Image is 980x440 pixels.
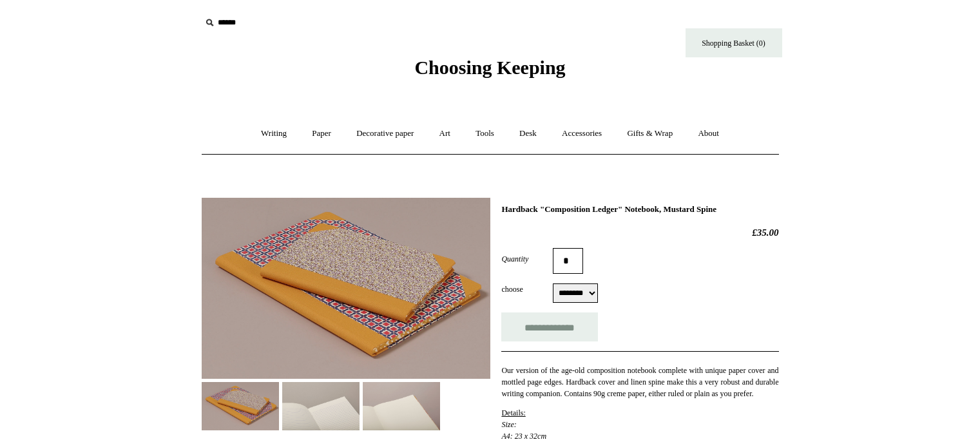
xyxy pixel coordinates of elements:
[508,117,548,151] a: Desk
[550,117,613,151] a: Accessories
[202,198,490,379] img: Hardback "Composition Ledger" Notebook, Mustard Spine
[501,366,778,398] span: Our version of the age-old composition notebook complete with unique paper cover and mottled page...
[686,28,782,57] a: Shopping Basket (0)
[501,227,778,238] h2: £35.00
[501,253,553,265] label: Quantity
[686,117,731,151] a: About
[300,117,343,151] a: Paper
[414,57,565,78] span: Choosing Keeping
[501,283,553,295] label: choose
[363,382,440,430] img: Hardback "Composition Ledger" Notebook, Mustard Spine
[414,67,565,76] a: Choosing Keeping
[615,117,684,151] a: Gifts & Wrap
[282,382,360,430] img: Hardback "Composition Ledger" Notebook, Mustard Spine
[501,204,778,215] h1: Hardback "Composition Ledger" Notebook, Mustard Spine
[464,117,506,151] a: Tools
[428,117,462,151] a: Art
[202,382,279,430] img: Hardback "Composition Ledger" Notebook, Mustard Spine
[501,408,525,417] span: Details:
[345,117,425,151] a: Decorative paper
[249,117,298,151] a: Writing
